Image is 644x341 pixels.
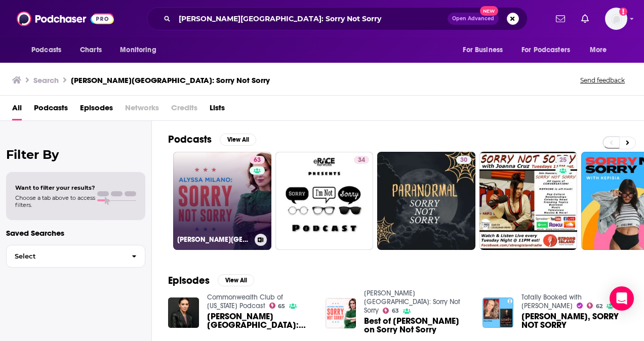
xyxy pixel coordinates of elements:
span: Logged in as tessvanden [605,8,627,30]
span: Open Advanced [452,16,494,21]
span: For Business [463,43,503,57]
button: Open AdvancedNew [448,13,499,25]
button: View All [218,274,254,286]
a: Best of Alyssa Milano on Sorry Not Sorry [364,317,470,334]
img: Best of Alyssa Milano on Sorry Not Sorry [326,298,356,329]
a: 34 [354,156,369,164]
button: Send feedback [577,76,628,84]
button: open menu [583,40,620,60]
a: Show notifications dropdown [577,10,593,27]
h3: [PERSON_NAME][GEOGRAPHIC_DATA]: Sorry Not Sorry [177,235,251,244]
h3: Search [33,75,59,85]
a: Alyssa Milano: Sorry Not Sorry [207,312,313,329]
span: Choose a tab above to access filters. [15,194,95,208]
span: Monitoring [120,43,156,57]
a: Commonwealth Club of California Podcast [207,293,283,310]
span: 30 [460,155,467,165]
button: Show profile menu [605,8,627,30]
img: Alyssa Milano, SORRY NOT SORRY [482,297,513,328]
span: Podcasts [31,43,61,57]
a: 62 [587,303,602,309]
button: View All [220,134,256,146]
span: 25 [559,155,567,165]
a: Charts [73,40,108,60]
a: 34 [275,152,374,250]
span: 63 [392,309,399,313]
a: Lists [210,100,225,120]
a: Episodes [80,100,113,120]
div: Open Intercom Messenger [610,286,634,311]
button: open menu [24,40,74,60]
h2: Filter By [6,147,145,162]
a: 63[PERSON_NAME][GEOGRAPHIC_DATA]: Sorry Not Sorry [173,152,271,250]
h2: Episodes [168,274,210,287]
button: open menu [456,40,515,60]
h3: [PERSON_NAME][GEOGRAPHIC_DATA]: Sorry Not Sorry [71,75,270,85]
span: 65 [278,304,285,309]
span: 34 [358,155,365,165]
a: 25 [555,156,571,164]
span: Charts [80,43,102,57]
span: Select [7,253,124,260]
button: Select [6,245,145,268]
span: 62 [596,304,602,309]
span: New [480,6,498,16]
img: Podchaser - Follow, Share and Rate Podcasts [17,9,114,28]
a: Podcasts [34,100,68,120]
a: EpisodesView All [168,274,254,287]
a: 63 [383,308,399,314]
a: Alyssa Milano, SORRY NOT SORRY [521,312,628,329]
span: [PERSON_NAME], SORRY NOT SORRY [521,312,628,329]
svg: Add a profile image [619,8,627,16]
span: Best of [PERSON_NAME] on Sorry Not Sorry [364,317,470,334]
img: Alyssa Milano: Sorry Not Sorry [168,297,199,328]
span: Want to filter your results? [15,184,95,191]
span: [PERSON_NAME][GEOGRAPHIC_DATA]: Sorry Not Sorry [207,312,313,329]
a: Totally Booked with Zibby [521,293,582,310]
a: Alyssa Milano: Sorry Not Sorry [364,289,460,315]
a: All [12,100,22,120]
span: 63 [254,155,261,165]
input: Search podcasts, credits, & more... [175,11,448,27]
span: For Podcasters [521,43,570,57]
button: open menu [113,40,169,60]
a: 65 [269,303,286,309]
a: PodcastsView All [168,133,256,146]
span: Networks [125,100,159,120]
p: Saved Searches [6,228,145,238]
img: User Profile [605,8,627,30]
a: 25 [479,152,578,250]
button: open menu [515,40,585,60]
span: Credits [171,100,197,120]
span: More [590,43,607,57]
a: 30 [456,156,471,164]
h2: Podcasts [168,133,212,146]
a: Show notifications dropdown [552,10,569,27]
a: 63 [250,156,265,164]
a: 30 [377,152,475,250]
div: Search podcasts, credits, & more... [147,7,528,30]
